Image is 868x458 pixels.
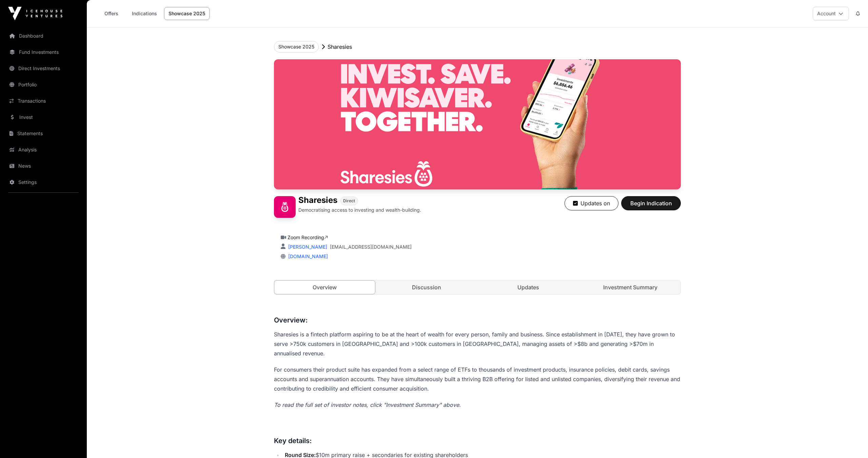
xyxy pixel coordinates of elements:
[5,28,81,43] a: Dashboard
[328,43,352,51] p: Sharesies
[127,7,161,20] a: Indications
[98,7,125,20] a: Offers
[298,207,421,213] p: Democratising access to investing and wealth-building.
[287,244,327,250] a: [PERSON_NAME]
[330,244,412,250] a: [EMAIL_ADDRESS][DOMAIN_NAME]
[5,61,81,76] a: Direct Investments
[5,45,81,60] a: Fund Investments
[274,59,681,189] img: Sharesies
[274,365,681,393] p: For consumers their product suite has expanded from a select range of ETFs to thousands of invest...
[274,435,681,446] h3: Key details:
[630,199,672,207] span: Begin Indication
[274,41,319,53] button: Showcase 2025
[285,253,328,259] a: [DOMAIN_NAME]
[8,7,62,20] img: Icehouse Ventures Logo
[274,280,375,294] a: Overview
[813,7,849,20] button: Account
[274,196,296,218] img: Sharesies
[5,142,81,157] a: Analysis
[478,280,579,294] a: Updates
[343,198,355,204] span: Direct
[376,280,477,294] a: Discussion
[580,280,681,294] a: Investment Summary
[274,280,680,294] nav: Tabs
[5,175,81,190] a: Settings
[288,234,328,240] a: Zoom Recording
[5,159,81,173] a: News
[298,196,337,205] h1: Sharesies
[274,315,681,326] h3: Overview:
[565,196,618,210] button: Updates on
[274,401,461,408] em: To read the full set of investor notes, click "Investment Summary" above.
[5,126,81,141] a: Statements
[274,330,681,358] p: Sharesies is a fintech platform aspiring to be at the heart of wealth for every person, family an...
[5,93,81,108] a: Transactions
[621,196,681,210] button: Begin Indication
[621,203,681,210] a: Begin Indication
[164,7,210,20] a: Showcase 2025
[5,77,81,92] a: Portfolio
[5,110,81,125] a: Invest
